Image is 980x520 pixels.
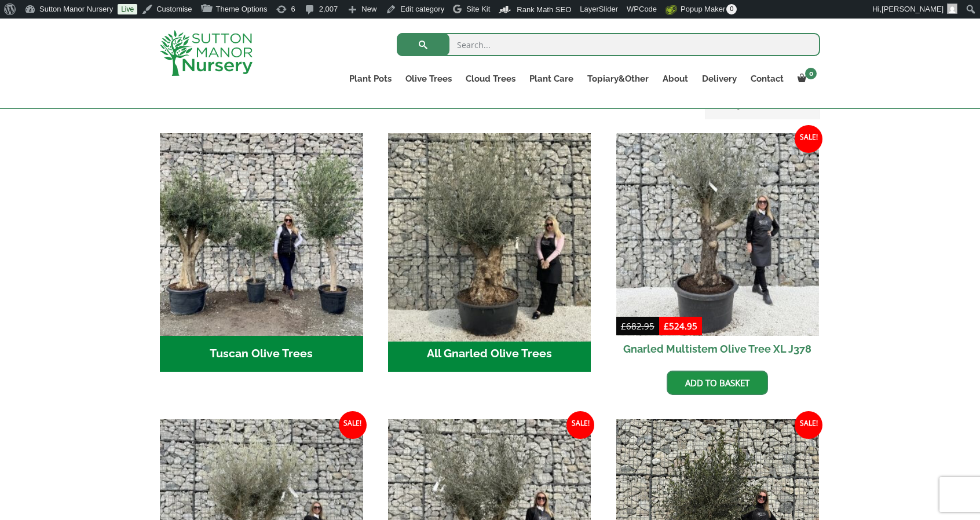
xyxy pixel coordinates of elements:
[160,336,363,372] h2: Tuscan Olive Trees
[580,71,656,87] a: Topiary&Other
[566,411,594,439] span: Sale!
[621,320,654,332] bdi: 682.95
[388,133,591,372] a: Visit product category All Gnarled Olive Trees
[664,320,669,332] span: £
[160,133,363,336] img: Tuscan Olive Trees
[744,71,791,87] a: Contact
[339,411,367,439] span: Sale!
[397,33,820,56] input: Search...
[118,4,137,14] a: Live
[616,133,820,336] img: Gnarled Multistem Olive Tree XL J378
[667,371,768,395] a: Add to basket: “Gnarled Multistem Olive Tree XL J378”
[466,5,490,13] span: Site Kit
[522,71,580,87] a: Plant Care
[383,128,596,341] img: All Gnarled Olive Trees
[795,125,822,153] span: Sale!
[805,68,817,79] span: 0
[726,4,737,14] span: 0
[695,71,744,87] a: Delivery
[882,5,944,13] span: [PERSON_NAME]
[388,336,591,372] h2: All Gnarled Olive Trees
[160,133,363,372] a: Visit product category Tuscan Olive Trees
[621,320,626,332] span: £
[664,320,697,332] bdi: 524.95
[459,71,522,87] a: Cloud Trees
[656,71,695,87] a: About
[791,71,820,87] a: 0
[398,71,459,87] a: Olive Trees
[160,30,253,76] img: logo
[616,336,820,362] h2: Gnarled Multistem Olive Tree XL J378
[342,71,398,87] a: Plant Pots
[795,411,822,439] span: Sale!
[616,133,820,362] a: Sale! Gnarled Multistem Olive Tree XL J378
[517,5,571,14] span: Rank Math SEO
